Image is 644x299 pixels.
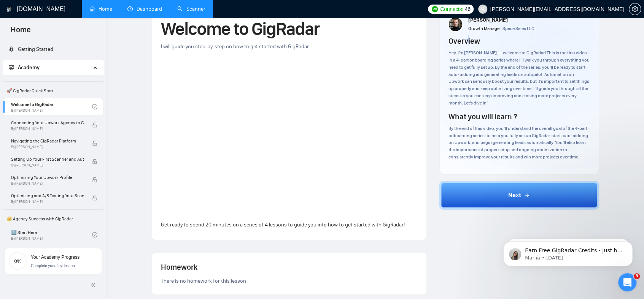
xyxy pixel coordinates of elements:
[91,281,98,289] span: double-left
[465,5,471,13] span: 46
[3,83,103,98] span: 🚀 GigRadar Quick Start
[31,255,80,260] span: Your Academy Progress
[11,98,92,115] a: Welcome to GigRadarBy[PERSON_NAME]
[92,177,97,182] span: lock
[448,49,590,107] div: Hey, I’m [PERSON_NAME] — welcome to GigRadar! This is the first video in a 4-part onboarding seri...
[618,273,636,291] iframe: Intercom live chat
[3,42,103,57] li: Getting Started
[448,125,590,161] div: By the end of this video, you’ll understand the overall goal of the 4-part onboarding series: to ...
[161,278,246,284] span: There is no homework for this lesson
[11,174,84,181] span: Optimizing Your Upwork Profile
[11,163,84,168] span: By [PERSON_NAME]
[9,64,40,71] span: Academy
[89,6,112,12] a: homeHome
[11,199,84,204] span: By [PERSON_NAME]
[161,221,405,228] span: Get ready to spend 20 minutes on a series of 4 lessons to guide you into how to get started with ...
[11,155,84,163] span: Setting Up Your First Scanner and Auto-Bidder
[127,6,162,12] a: dashboardDashboard
[3,211,103,226] span: 👑 Agency Success with GigRadar
[432,6,438,12] img: upwork-logo.png
[11,127,84,131] span: By [PERSON_NAME]
[439,181,599,210] button: Next
[177,6,205,12] a: searchScanner
[468,17,508,23] span: [PERSON_NAME]
[11,137,84,145] span: Navigating the GigRadar Platform
[92,104,97,109] span: check-circle
[492,225,644,278] iframe: Intercom notifications message
[5,24,37,40] span: Home
[9,258,27,263] span: 0%
[629,6,641,12] span: setting
[92,232,97,237] span: check-circle
[11,119,84,127] span: Connecting Your Upwork Agency to GigRadar
[11,181,84,186] span: By [PERSON_NAME]
[18,64,40,71] span: Academy
[448,36,480,46] h4: Overview
[634,273,640,279] span: 3
[440,5,463,13] span: Connects:
[161,21,417,37] h1: Welcome to GigRadar
[449,17,463,31] img: vlad-t.jpg
[629,3,641,15] button: setting
[11,226,92,243] a: 1️⃣ Start HereBy[PERSON_NAME]
[468,26,501,31] span: Growth Manager
[448,111,517,122] h4: What you will learn ?
[161,43,309,50] span: I will guide you step-by-step on how to get started with GigRadar
[92,195,97,201] span: lock
[31,264,75,268] span: Complete your first lesson
[502,26,534,31] span: Space Sales LLC
[161,262,417,272] h4: Homework
[9,46,53,52] a: rocketGetting Started
[11,145,84,149] span: By [PERSON_NAME]
[92,159,97,164] span: lock
[11,192,84,199] span: Optimizing and A/B Testing Your Scanner for Better Results
[92,141,97,146] span: lock
[92,122,97,128] span: lock
[480,6,485,12] span: user
[508,191,521,200] span: Next
[6,3,12,16] img: logo
[9,65,14,70] span: fund-projection-screen
[629,6,641,12] a: setting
